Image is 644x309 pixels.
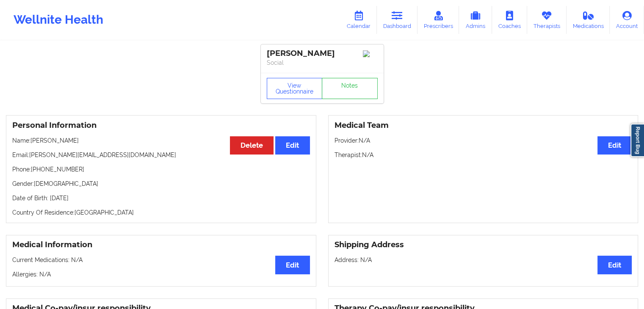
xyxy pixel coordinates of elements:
button: Edit [275,256,310,274]
a: Coaches [492,6,527,34]
h3: Shipping Address [334,240,632,250]
p: Phone: [PHONE_NUMBER] [12,165,310,174]
p: Address: N/A [334,256,632,264]
h3: Medical Information [12,240,310,250]
p: Country Of Residence: [GEOGRAPHIC_DATA] [12,208,310,217]
p: Therapist: N/A [334,151,632,159]
a: Medications [567,6,610,34]
p: Name: [PERSON_NAME] [12,136,310,145]
div: [PERSON_NAME] [267,49,378,58]
p: Gender: [DEMOGRAPHIC_DATA] [12,179,310,188]
button: Edit [275,136,310,154]
a: Calendar [340,6,377,34]
h3: Medical Team [334,121,632,130]
img: Image%2Fplaceholer-image.png [363,50,378,57]
a: Report Bug [630,124,644,157]
a: Admins [459,6,492,34]
p: Allergies: N/A [12,270,310,279]
p: Provider: N/A [334,136,632,145]
button: Edit [597,136,632,154]
a: Prescribers [417,6,459,34]
button: Delete [230,136,274,154]
button: Edit [597,256,632,274]
a: Therapists [527,6,567,34]
p: Email: [PERSON_NAME][EMAIL_ADDRESS][DOMAIN_NAME] [12,151,310,159]
p: Date of Birth: [DATE] [12,194,310,202]
h3: Personal Information [12,121,310,130]
a: Account [610,6,644,34]
button: View Questionnaire [267,78,323,99]
p: Current Medications: N/A [12,256,310,264]
a: Dashboard [377,6,417,34]
p: Social [267,58,378,67]
a: Notes [322,78,378,99]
